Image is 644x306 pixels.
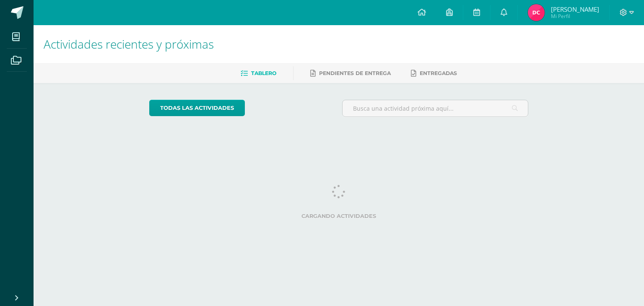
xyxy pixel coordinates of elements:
[149,213,529,219] label: Cargando actividades
[310,67,391,80] a: Pendientes de entrega
[44,36,214,52] span: Actividades recientes y próximas
[528,4,545,21] img: bae459bd0cbb3c6435d31d162aa0c0eb.png
[251,70,276,76] span: Tablero
[149,100,245,116] a: todas las Actividades
[551,13,599,20] span: Mi Perfil
[551,5,599,13] span: [PERSON_NAME]
[241,67,276,80] a: Tablero
[420,70,457,76] span: Entregadas
[411,67,457,80] a: Entregadas
[319,70,391,76] span: Pendientes de entrega
[343,100,528,117] input: Busca una actividad próxima aquí...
